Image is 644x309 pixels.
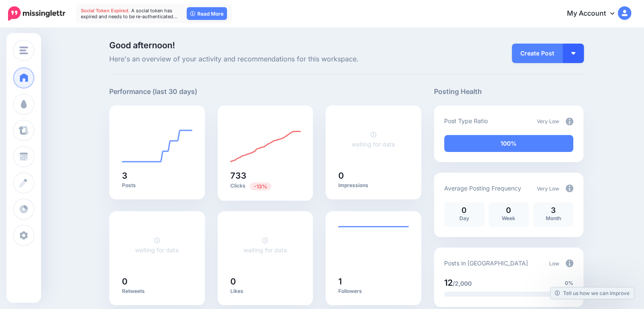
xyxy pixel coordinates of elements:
a: Create Post [512,44,563,63]
h5: 3 [122,171,192,180]
h5: 0 [338,171,409,180]
h5: Posting Health [434,86,583,97]
h5: 733 [230,171,301,180]
span: Very Low [537,118,559,124]
a: waiting for data [243,237,287,254]
img: info-circle-grey.png [566,118,573,125]
span: Here's an overview of your activity and recommendations for this workspace. [109,54,421,65]
p: Followers [338,288,409,295]
span: Week [502,215,515,221]
span: Previous period: 841 [250,182,271,190]
img: arrow-down-white.png [571,52,575,55]
p: Clicks [230,182,301,190]
div: 100% of your posts in the last 30 days have been from Drip Campaigns [444,135,573,152]
h5: 0 [230,277,301,286]
img: info-circle-grey.png [566,185,573,192]
span: 0% [565,279,573,287]
p: 0 [493,207,525,214]
a: Tell us how we can improve [550,287,634,299]
span: /2,000 [453,280,472,287]
p: Post Type Ratio [444,116,488,126]
span: A social token has expired and needs to be re-authenticated… [81,8,177,19]
span: Very Low [537,185,559,192]
span: Day [459,215,469,221]
a: Read More [187,7,227,20]
img: menu.png [19,47,28,54]
p: Posts [122,182,192,189]
span: Month [545,215,561,221]
p: 3 [537,207,569,214]
p: Likes [230,288,301,295]
p: 0 [448,207,480,214]
p: Retweets [122,288,192,295]
h5: 0 [122,277,192,286]
img: Missinglettr [8,6,65,21]
p: Average Posting Frequency [444,183,521,193]
span: Good afternoon! [109,40,175,50]
a: My Account [558,3,631,24]
h5: Performance (last 30 days) [109,86,197,97]
span: Low [549,260,559,267]
img: info-circle-grey.png [566,259,573,267]
span: Social Token Expired. [81,8,130,14]
p: Impressions [338,182,409,189]
h5: 1 [338,277,409,286]
a: waiting for data [351,131,395,148]
p: Posts in [GEOGRAPHIC_DATA] [444,258,528,268]
span: 12 [444,278,453,288]
a: waiting for data [135,237,179,254]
